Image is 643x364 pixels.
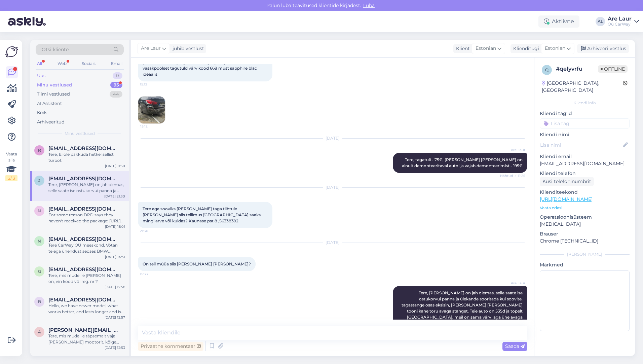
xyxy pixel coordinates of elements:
[140,124,165,129] span: 15:12
[577,44,629,53] div: Arhiveeri vestlus
[540,100,630,106] div: Kliendi info
[48,242,125,254] div: Tere CarWay OÜ meeskond, Võtan teiega ühendust seoses BMW heitgaaside temperatuuriandur, väljalas...
[37,82,72,88] div: Minu vestlused
[56,59,68,68] div: Web
[36,59,43,68] div: All
[48,266,118,272] span: germo.ts@gmail.com
[505,343,525,349] span: Saada
[453,45,470,52] div: Klient
[48,297,118,303] span: balashovandrey0@gmail.com
[48,327,118,333] span: andres.loss@mail.ee
[105,285,125,290] div: [DATE] 12:58
[540,230,630,238] p: Brauser
[38,148,41,153] span: r
[42,46,69,53] span: Otsi kliente
[105,315,125,320] div: [DATE] 12:57
[105,224,125,229] div: [DATE] 18:01
[38,299,41,304] span: b
[113,72,122,79] div: 0
[48,303,125,315] div: Hello, we have newer model, what works better, and lasts longer and is more bullet proof. We will...
[38,269,41,274] span: g
[143,261,251,266] span: On teil müüa siis [PERSON_NAME] [PERSON_NAME]?
[48,176,118,182] span: jannerikeske@gmail.com
[540,118,630,129] input: Lisa tag
[138,240,527,246] div: [DATE]
[545,67,549,72] span: q
[37,119,65,125] div: Arhiveeritud
[38,208,41,213] span: n
[608,16,632,22] div: Are Laur
[540,196,593,202] a: [URL][DOMAIN_NAME]
[48,206,118,212] span: nasermoi@outlook.com
[5,45,18,58] img: Askly Logo
[540,251,630,257] div: [PERSON_NAME]
[402,157,524,168] span: Tere, tagatuli - 75€, [PERSON_NAME] [PERSON_NAME] on ainult demonteeritaval autol ja vajab demont...
[37,91,70,98] div: Tiimi vestlused
[48,272,125,285] div: Tere, mis mudelile [PERSON_NAME] on, vin kood või reg. nr ?
[500,173,525,178] span: Nähtud ✓ 11:25
[540,261,630,268] p: Märkmed
[170,45,204,52] div: juhib vestlust
[596,17,605,26] div: AL
[48,333,125,345] div: Tere, mis mudelile täpsemalt vaja [PERSON_NAME] mootorit, kõige parem oleks kui helistate 5213002...
[538,15,579,28] div: Aktiivne
[140,271,165,277] span: 15:33
[540,189,630,196] p: Klienditeekond
[540,221,630,228] p: [MEDICAL_DATA]
[540,214,630,221] p: Operatsioonisüsteem
[110,91,122,98] div: 44
[48,151,125,163] div: Tere, Ei ole pakkuda hetkel sellist turbot.
[540,205,630,211] p: Vaata edasi ...
[545,45,565,52] span: Estonian
[5,151,17,181] div: Vaata siia
[48,182,125,194] div: Tere, [PERSON_NAME] on jah olemas, selle saate ise ostukorvui panna ja ülekande sooritada kui soo...
[37,109,47,116] div: Kõik
[598,65,628,73] span: Offline
[37,100,62,107] div: AI Assistent
[38,178,40,183] span: j
[48,236,118,242] span: nasermoi@outlook.com
[540,177,594,186] div: Küsi telefoninumbrit
[540,141,622,149] input: Lisa nimi
[65,131,95,137] span: Minu vestlused
[141,45,161,52] span: Are Laur
[500,281,525,286] span: Are Laur
[540,170,630,177] p: Kliendi telefon
[500,147,525,152] span: Are Laur
[143,206,262,223] span: Tere aga sooviks [PERSON_NAME] taga tiibtule [PERSON_NAME] siis tellimus [GEOGRAPHIC_DATA] saaks ...
[38,239,41,244] span: n
[540,160,630,167] p: [EMAIL_ADDRESS][DOMAIN_NAME]
[48,145,118,151] span: risto.roosipuu@gmail.com
[542,80,623,94] div: [GEOGRAPHIC_DATA], [GEOGRAPHIC_DATA]
[608,22,632,27] div: Oü CarWay
[38,329,41,334] span: a
[402,290,524,326] span: Tere, [PERSON_NAME] on jah olemas, selle saate ise ostukorvui panna ja ülekande sooritada kui soo...
[105,254,125,259] div: [DATE] 14:31
[138,184,527,190] div: [DATE]
[138,342,203,351] div: Privaatne kommentaar
[556,65,598,73] div: # qelyvrfu
[37,72,45,79] div: Uus
[140,228,165,233] span: 21:30
[110,82,122,88] div: 95
[140,82,165,87] span: 15:12
[104,194,125,199] div: [DATE] 21:30
[110,59,124,68] div: Email
[105,163,125,169] div: [DATE] 11:50
[105,345,125,350] div: [DATE] 12:53
[361,2,377,8] span: Luba
[540,131,630,138] p: Kliendi nimi
[5,175,17,181] div: 2 / 3
[138,97,165,123] img: Attachment
[540,110,630,117] p: Kliendi tag'id
[80,59,97,68] div: Socials
[476,45,496,52] span: Estonian
[48,212,125,224] div: For some reason DPD says they haven't received the package: [URL][DOMAIN_NAME]
[608,16,639,27] a: Are LaurOü CarWay
[138,135,527,141] div: [DATE]
[540,153,630,160] p: Kliendi email
[540,238,630,245] p: Chrome [TECHNICAL_ID]
[510,45,539,52] div: Klienditugi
